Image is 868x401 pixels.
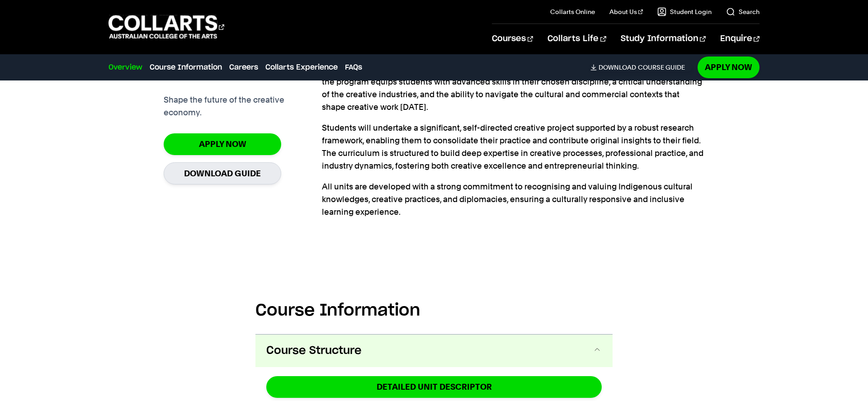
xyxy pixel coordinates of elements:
a: DownloadCourse Guide [590,63,692,71]
button: Course Structure [255,335,613,367]
a: Enquire [720,24,759,54]
a: Courses [492,24,533,54]
h2: Course Information [255,301,613,321]
a: FAQs [345,62,362,73]
a: Overview [108,62,142,73]
a: Apply now [164,133,281,155]
p: Shape the future of the creative economy. [164,94,322,119]
a: Collarts Experience [265,62,338,73]
a: Apply Now [698,57,759,78]
p: Designed for emerging and established creatives, the program equips students with advanced skills... [322,50,704,113]
a: Careers [229,62,258,73]
a: Download Guide [164,162,281,184]
div: Go to homepage [108,14,224,40]
a: About Us [609,7,643,16]
a: Study Information [621,24,706,54]
a: Student Login [657,7,712,16]
a: Collarts Life [547,24,606,54]
p: Students will undertake a significant, self-directed creative project supported by a robust resea... [322,122,704,172]
a: DETAILED UNIT DESCRIPTOR [266,376,602,397]
p: All units are developed with a strong commitment to recognising and valuing Indigenous cultural k... [322,180,704,218]
span: Download [599,63,636,71]
a: Search [726,7,759,16]
a: Collarts Online [550,7,595,16]
a: Course Information [150,62,222,73]
span: Course Structure [266,344,362,358]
